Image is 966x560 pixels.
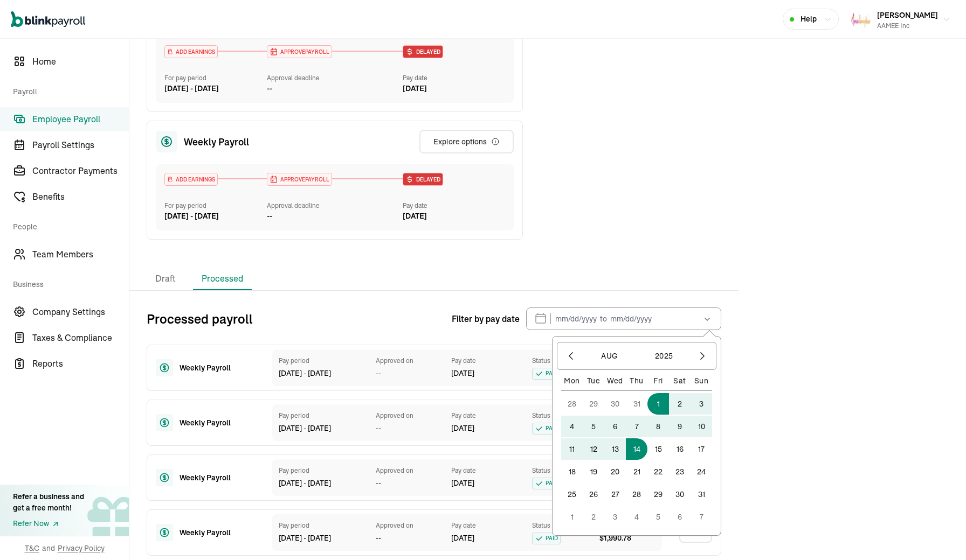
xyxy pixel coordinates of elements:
[526,307,721,330] input: mm/dd/yyyy to mm/dd/yyyy
[11,4,85,35] nav: Global
[583,506,604,528] button: 2
[25,543,39,554] span: T&C
[783,9,839,30] button: Help
[267,73,399,83] div: Approval deadline
[32,164,129,177] span: Contractor Payments
[403,201,505,211] div: Pay date
[32,357,129,370] span: Reports
[180,417,255,429] div: Weekly Payroll
[376,533,440,544] div: --
[604,416,626,437] button: 6
[32,113,129,125] span: Employee Payroll
[691,506,712,528] button: 7
[13,211,122,240] span: People
[583,461,604,482] button: 19
[626,484,647,505] button: 28
[279,521,365,530] div: Pay period
[451,368,521,379] div: [DATE]
[279,478,365,489] div: [DATE] - [DATE]
[58,543,105,554] span: Privacy Policy
[583,393,604,415] button: 29
[626,416,647,437] button: 7
[164,211,267,222] div: [DATE] - [DATE]
[32,190,129,203] span: Benefits
[164,83,267,94] div: [DATE] - [DATE]
[32,331,129,344] span: Taxes & Compliance
[583,438,604,460] button: 12
[638,346,690,366] button: 2025
[626,506,647,528] button: 4
[414,48,440,56] span: Delayed
[451,356,521,366] div: Pay date
[669,416,691,437] button: 9
[691,393,712,415] button: 3
[13,491,84,514] div: Refer a business and get a free month!
[279,466,365,475] div: Pay period
[599,533,631,544] span: $ 1,990.78
[583,416,604,437] button: 5
[376,521,440,530] div: Approved on
[164,201,267,211] div: For pay period
[604,438,626,460] button: 13
[376,466,440,475] div: Approved on
[451,423,521,434] div: [DATE]
[691,438,712,460] button: 17
[452,312,520,325] span: Filter by pay date
[451,533,521,544] div: [DATE]
[180,472,255,484] div: Weekly Payroll
[279,423,365,434] div: [DATE] - [DATE]
[165,46,217,58] div: ADD EARNINGS
[532,466,589,475] div: Status
[626,461,647,482] button: 21
[419,130,514,153] button: Explore options
[691,484,712,505] button: 31
[669,375,691,386] div: Sat
[604,484,626,505] button: 27
[801,13,817,25] span: Help
[561,416,583,437] button: 4
[414,176,440,184] span: Delayed
[165,173,217,185] div: ADD EARNINGS
[691,461,712,482] button: 24
[13,268,122,298] span: Business
[669,506,691,528] button: 6
[147,310,452,327] h2: Processed payroll
[604,461,626,482] button: 20
[583,346,635,366] button: Aug
[604,393,626,415] button: 30
[912,508,966,560] iframe: Chat Widget
[376,356,440,366] div: Approved on
[184,135,249,149] span: Weekly Payroll
[13,75,122,105] span: Payroll
[561,484,583,505] button: 25
[669,461,691,482] button: 23
[561,438,583,460] button: 11
[532,423,561,435] span: PAID
[561,461,583,482] button: 18
[278,176,329,184] span: APPROVE PAYROLL
[669,393,691,415] button: 2
[433,136,500,147] div: Explore options
[376,478,440,489] div: --
[376,423,440,434] div: --
[561,375,583,386] div: Mon
[669,438,691,460] button: 16
[532,533,561,544] span: PAID
[532,521,589,530] div: Status
[561,393,583,415] button: 28
[193,268,252,290] li: Processed
[604,506,626,528] button: 3
[279,411,365,421] div: Pay period
[403,211,505,222] div: [DATE]
[583,375,604,386] div: Tue
[13,518,84,529] a: Refer Now
[279,356,365,366] div: Pay period
[691,416,712,437] button: 10
[451,411,521,421] div: Pay date
[669,484,691,505] button: 30
[583,484,604,505] button: 26
[532,356,589,366] div: Status
[604,375,626,386] div: Wed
